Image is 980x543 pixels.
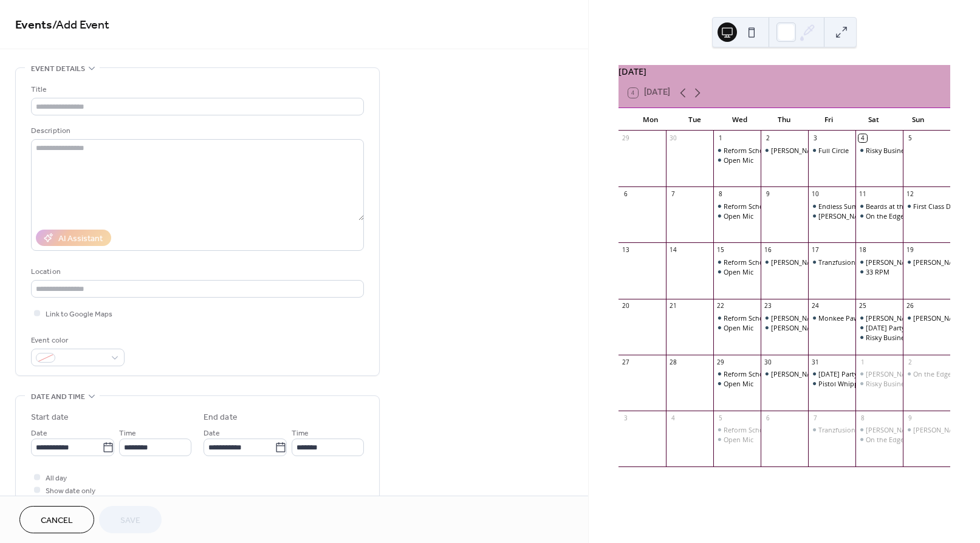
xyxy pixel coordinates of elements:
span: Date [204,427,220,440]
div: Tim & Patty Duo [903,313,950,323]
div: 4 [669,414,677,422]
div: 33 RPM [855,267,903,276]
div: Chris Myers [855,313,903,323]
div: Tue [673,108,717,131]
div: 2 [906,358,914,366]
div: Sun [896,108,941,131]
span: Date [31,427,47,440]
span: Date and time [31,391,85,403]
div: [DATE] Party [818,369,857,378]
div: Reform School [724,313,770,323]
div: 30 [669,134,677,143]
div: Open Mic [713,379,761,388]
div: 1 [716,134,725,143]
div: On the Edge [866,435,904,444]
div: 16 [764,246,772,254]
div: [PERSON_NAME] [866,369,918,378]
div: [PERSON_NAME] [866,425,918,434]
div: 13 [622,246,630,254]
span: Link to Google Maps [46,308,112,321]
div: 8 [858,414,867,422]
div: Tranzfusion [808,258,855,267]
div: 2 [764,134,772,143]
div: 29 [716,358,725,366]
div: [PERSON_NAME] [913,258,965,267]
span: Time [292,427,309,440]
div: Open Mic [713,267,761,276]
div: Reform School [724,425,770,434]
div: 28 [669,358,677,366]
div: Beards at the Beach @ Bourbon Street [855,202,903,211]
div: Open Mic [713,211,761,220]
div: 6 [622,190,630,199]
div: Open Mic [724,323,753,332]
div: 7 [669,190,677,199]
div: Fri [807,108,851,131]
div: 7 [811,414,820,422]
div: [DATE] Party [866,323,905,332]
div: [PERSON_NAME] [913,425,965,434]
span: Cancel [41,514,73,527]
div: 11 [858,190,867,199]
button: Cancel [19,506,94,533]
div: Risky Business [866,379,911,388]
div: 23 [764,302,772,310]
div: Tranzfusion [818,425,855,434]
div: 21 [669,302,677,310]
div: 3 [811,134,820,143]
div: 8 [716,190,725,199]
div: Lennon & Leftovers [761,323,808,332]
div: Open Mic [713,435,761,444]
span: All day [46,472,67,485]
div: Pistol Whipped [808,379,855,388]
div: 18 [858,246,867,254]
div: Dustin Showers Band [808,211,855,220]
div: 26 [906,302,914,310]
div: Open Mic [724,155,753,165]
div: Reform School [724,258,770,267]
div: Reform School [713,425,761,434]
div: Reform School [724,146,770,155]
div: Reform School [713,369,761,378]
div: Reform School [724,202,770,211]
div: Monkee Paw [808,313,855,323]
div: Risky Business [855,146,903,155]
div: Jess Arms [855,258,903,267]
div: 1 [858,358,867,366]
div: 5 [716,414,725,422]
div: 30 [764,358,772,366]
div: On the Edge [913,369,951,378]
div: Start date [31,411,69,424]
div: On the Edge [903,369,950,378]
div: Risky Business [855,379,903,388]
div: Pistol Whipped [818,379,866,388]
div: [PERSON_NAME] Band [771,258,841,267]
div: Event color [31,334,122,347]
div: On the Edge [866,211,904,220]
div: NOLA Band [761,258,808,267]
div: Jack Worthington [903,258,950,267]
div: 27 [622,358,630,366]
div: End date [204,411,238,424]
div: Randy Lee Ashcraft & Saltwater Cowboys [761,146,808,155]
div: [PERSON_NAME] & Saltwater Cowboys [771,146,890,155]
div: 31 [811,358,820,366]
div: [DATE] [618,65,950,78]
span: Event details [31,63,85,75]
div: On the Edge [855,435,903,444]
div: Jack Worthington [855,425,903,434]
div: Thu [762,108,806,131]
div: 33 RPM [866,267,889,276]
div: 22 [716,302,725,310]
div: On the Edge [855,211,903,220]
div: 15 [716,246,725,254]
div: Halloween Party [855,323,903,332]
div: 29 [622,134,630,143]
span: Time [119,427,136,440]
div: 9 [764,190,772,199]
div: 25 [858,302,867,310]
div: First Class Duo [913,202,959,211]
div: First Class Duo [903,202,950,211]
div: Title [31,83,362,96]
